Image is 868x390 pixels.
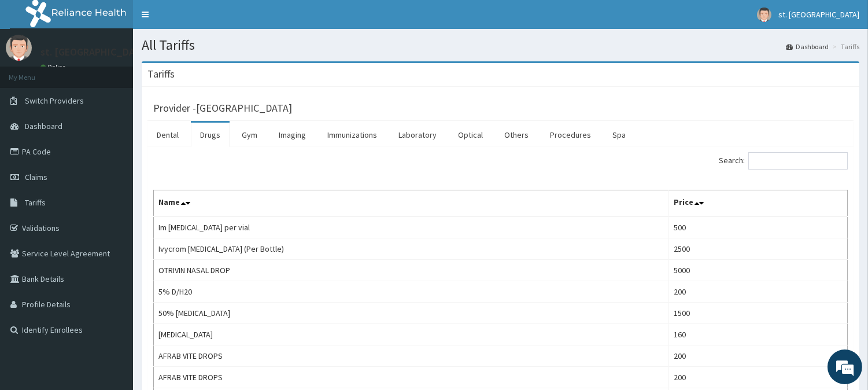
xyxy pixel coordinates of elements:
[25,121,62,131] span: Dashboard
[25,95,84,106] span: Switch Providers
[191,123,230,147] a: Drugs
[154,260,669,281] td: OTRIVIN NASAL DROP
[142,38,859,53] h1: All Tariffs
[154,367,669,388] td: AFRAB VITE DROPS
[669,324,848,345] td: 160
[40,47,150,57] p: st. [GEOGRAPHIC_DATA]
[449,123,492,147] a: Optical
[147,123,188,147] a: Dental
[25,197,46,208] span: Tariffs
[318,123,386,147] a: Immunizations
[541,123,600,147] a: Procedures
[389,123,446,147] a: Laboratory
[669,303,848,324] td: 1500
[669,367,848,388] td: 200
[25,172,47,182] span: Claims
[669,260,848,281] td: 5000
[154,238,669,260] td: Ivycrom [MEDICAL_DATA] (Per Bottle)
[719,152,848,170] label: Search:
[669,238,848,260] td: 2500
[147,69,175,79] h3: Tariffs
[669,281,848,303] td: 200
[830,42,859,51] li: Tariffs
[669,216,848,238] td: 500
[786,42,829,51] a: Dashboard
[153,103,292,113] h3: Provider - [GEOGRAPHIC_DATA]
[154,303,669,324] td: 50% [MEDICAL_DATA]
[154,216,669,238] td: Im [MEDICAL_DATA] per vial
[603,123,635,147] a: Spa
[6,35,32,61] img: User Image
[154,281,669,303] td: 5% D/H20
[757,8,771,22] img: User Image
[669,345,848,367] td: 200
[748,152,848,170] input: Search:
[232,123,267,147] a: Gym
[154,190,669,217] th: Name
[40,63,68,71] a: Online
[778,9,859,20] span: st. [GEOGRAPHIC_DATA]
[154,345,669,367] td: AFRAB VITE DROPS
[269,123,315,147] a: Imaging
[669,190,848,217] th: Price
[154,324,669,345] td: [MEDICAL_DATA]
[495,123,538,147] a: Others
